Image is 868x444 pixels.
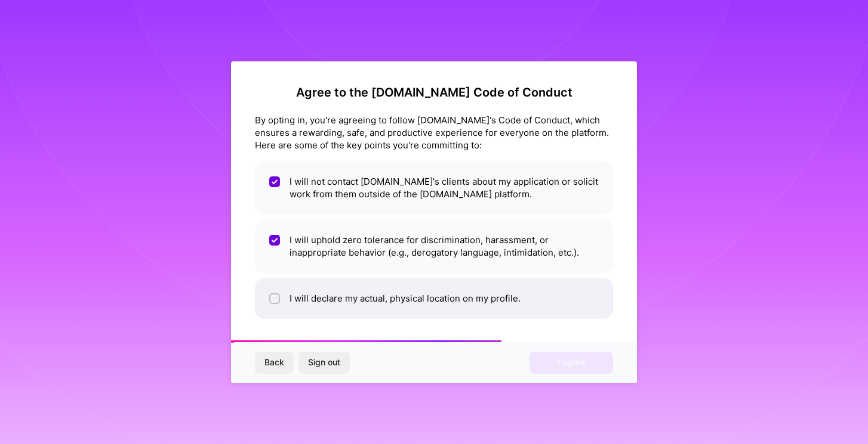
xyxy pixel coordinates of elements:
li: I will not contact [DOMAIN_NAME]'s clients about my application or solicit work from them outside... [255,161,613,215]
li: I will declare my actual, physical location on my profile. [255,278,613,319]
button: Back [255,352,294,373]
div: By opting in, you're agreeing to follow [DOMAIN_NAME]'s Code of Conduct, which ensures a rewardin... [255,114,613,151]
li: I will uphold zero tolerance for discrimination, harassment, or inappropriate behavior (e.g., der... [255,219,613,273]
h2: Agree to the [DOMAIN_NAME] Code of Conduct [255,85,613,100]
span: Sign out [308,356,340,368]
span: Back [264,356,284,368]
button: Sign out [298,352,350,373]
